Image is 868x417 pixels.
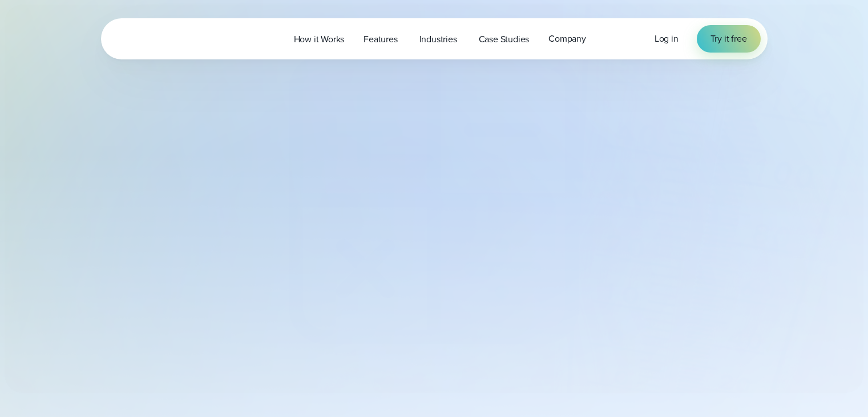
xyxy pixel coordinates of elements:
span: Case Studies [479,33,530,46]
a: How it Works [284,27,354,51]
span: Try it free [710,32,747,46]
a: Case Studies [469,27,539,51]
a: Try it free [697,25,761,53]
a: Log in [655,32,679,46]
span: How it Works [294,33,345,46]
span: Company [548,32,586,46]
span: Features [364,33,397,46]
span: Industries [419,33,457,46]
